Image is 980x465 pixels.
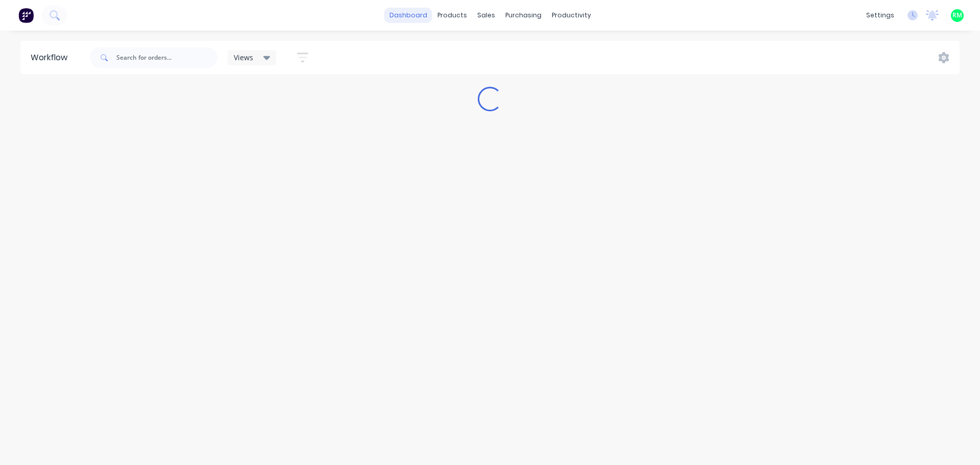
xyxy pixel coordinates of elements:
img: Factory [18,8,34,23]
span: Views [234,52,253,63]
input: Search for orders... [116,47,217,68]
div: settings [861,8,899,23]
div: Workflow [31,52,72,64]
div: purchasing [500,8,547,23]
div: sales [472,8,500,23]
div: products [432,8,472,23]
div: productivity [547,8,596,23]
a: dashboard [384,8,432,23]
span: RM [952,11,962,20]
